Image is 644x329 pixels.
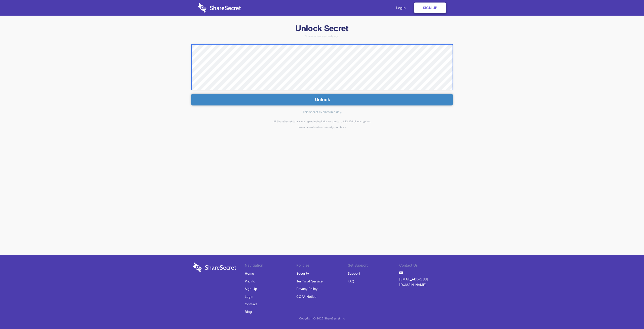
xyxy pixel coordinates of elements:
[414,3,446,13] a: Sign Up
[193,263,236,272] img: logo-wordmark-white-trans-d4663122ce5f474addd5e946df7df03e33cb6a1c49d2221995e7729f52c070b2.svg
[298,126,312,129] a: Learn more
[399,263,451,270] li: Contact Us
[245,270,254,277] a: Home
[245,277,255,285] a: Pricing
[198,3,241,13] img: logo-wordmark-white-trans-d4663122ce5f474addd5e946df7df03e33cb6a1c49d2221995e7729f52c070b2.svg
[296,270,309,277] a: Security
[348,270,360,277] a: Support
[245,293,253,300] a: Login
[399,275,451,289] a: [EMAIL_ADDRESS][DOMAIN_NAME]
[296,263,348,270] li: Policies
[245,263,296,270] li: Navigation
[191,23,453,34] h1: Unlock Secret
[191,105,453,119] div: This secret expires in a day.
[296,277,323,285] a: Terms of Service
[619,304,638,323] iframe: Drift Widget Chat Controller
[245,308,252,315] a: Blog
[296,285,317,293] a: Privacy Policy
[348,277,354,285] a: FAQ
[191,119,453,130] div: All ShareSecret data is encrypted using industry standard AES 256 bit encryption. about our secur...
[245,300,257,308] a: Contact
[348,263,399,270] li: Get Support
[296,293,316,300] a: CCPA Notice
[245,285,257,293] a: Sign Up
[191,35,453,38] div: Shared a few seconds ago
[191,94,453,105] button: Unlock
